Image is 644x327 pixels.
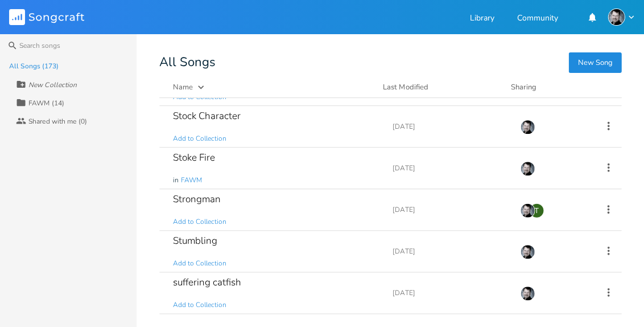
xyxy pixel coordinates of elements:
div: All Songs [159,57,621,68]
button: Name [173,81,369,93]
div: suffering catfish [173,277,241,287]
div: [DATE] [393,165,506,171]
button: Last Modified [383,81,497,93]
span: Add to Collection [173,259,226,268]
div: FAWM (14) [28,100,64,107]
img: Timothy James [520,161,535,176]
span: FAWM [181,175,202,185]
div: [DATE] [393,289,506,296]
div: Stock Character [173,111,241,121]
span: Add to Collection [173,300,226,310]
div: Stoke Fire [173,153,215,162]
div: [DATE] [393,206,506,213]
div: Last Modified [383,82,428,92]
div: Shared with me (0) [28,118,87,125]
div: [DATE] [393,248,506,255]
div: New Collection [28,81,77,88]
button: New Song [568,52,621,73]
span: Add to Collection [173,134,226,144]
span: Add to Collection [173,217,226,227]
img: Timothy James [520,120,535,134]
img: Timothy James [520,203,535,218]
div: Strongman [173,194,221,204]
div: [DATE] [393,123,506,130]
div: Sharing [510,81,579,93]
div: tara.mae.humphrey [529,203,544,218]
img: Timothy James [608,9,625,26]
div: Name [173,82,193,92]
img: Timothy James [520,286,535,301]
a: Community [517,14,558,24]
div: All Songs (173) [9,63,59,70]
span: in [173,175,179,185]
img: Timothy James [520,244,535,259]
a: Library [469,14,494,24]
div: Stumbling [173,236,217,246]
